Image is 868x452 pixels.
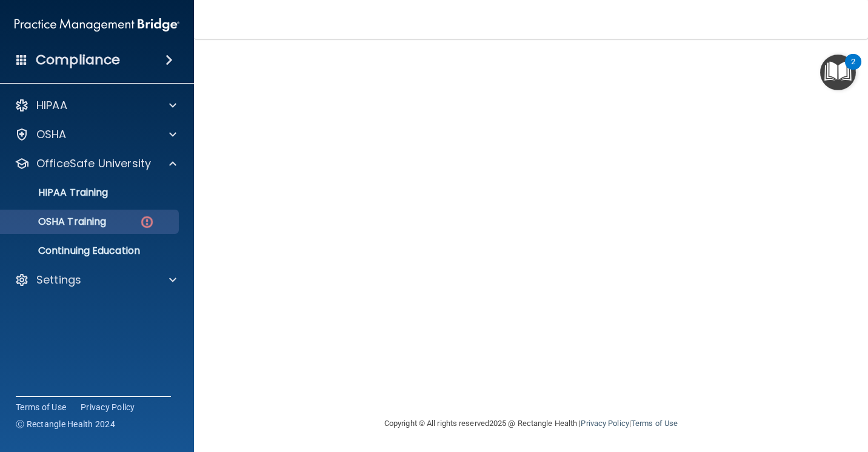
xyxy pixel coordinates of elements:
[820,55,856,90] button: Open Resource Center, 2 new notifications
[36,98,67,113] p: HIPAA
[16,418,115,430] span: Ⓒ Rectangle Health 2024
[15,127,176,142] a: OSHA
[8,245,173,257] p: Continuing Education
[8,216,106,228] p: OSHA Training
[36,127,67,142] p: OSHA
[15,13,179,37] img: PMB logo
[36,273,81,287] p: Settings
[227,27,835,399] iframe: bbp
[15,156,176,171] a: OfficeSafe University
[139,214,155,230] img: danger-circle.6113f641.png
[36,52,120,68] h4: Compliance
[310,404,752,443] div: Copyright © All rights reserved 2025 @ Rectangle Health | |
[581,419,629,428] a: Privacy Policy
[16,401,66,413] a: Terms of Use
[15,98,176,113] a: HIPAA
[15,273,176,287] a: Settings
[81,401,135,413] a: Privacy Policy
[36,156,151,171] p: OfficeSafe University
[631,419,678,428] a: Terms of Use
[8,187,108,199] p: HIPAA Training
[851,62,855,78] div: 2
